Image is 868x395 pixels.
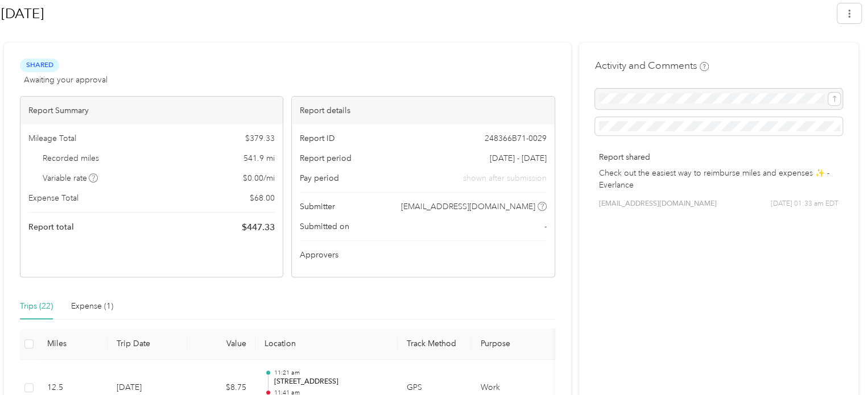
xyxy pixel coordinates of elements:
th: Value [187,329,255,360]
th: Purpose [472,329,557,360]
span: Report total [28,221,74,233]
th: Track Method [398,329,472,360]
th: Trip Date [108,329,187,360]
div: Report details [292,97,554,124]
p: Check out the easiest way to reimburse miles and expenses ✨ - Everlance [599,167,838,191]
p: Report shared [599,151,838,163]
span: Pay period [300,172,339,184]
span: Shared [20,59,59,72]
p: [STREET_ADDRESS] [274,377,388,387]
span: $ 68.00 [250,192,275,204]
span: shown after submission [463,172,547,184]
div: Report Summary [20,97,283,124]
p: 11:21 am [274,369,388,377]
span: Mileage Total [28,132,76,144]
span: Expense Total [28,192,78,204]
span: Recorded miles [43,152,99,164]
span: 248366B71-0029 [485,132,547,144]
span: [DATE] - [DATE] [490,152,547,164]
span: [EMAIL_ADDRESS][DOMAIN_NAME] [401,201,535,213]
div: Expense (1) [71,300,113,313]
span: Report period [300,152,352,164]
span: $ 447.33 [242,221,275,234]
th: Miles [38,329,108,360]
span: Report ID [300,132,335,144]
span: Submitter [300,201,335,213]
span: [DATE] 01:33 am EDT [771,199,838,209]
th: Location [255,329,398,360]
span: [EMAIL_ADDRESS][DOMAIN_NAME] [599,199,717,209]
span: Submitted on [300,221,349,232]
span: $ 379.33 [245,132,275,144]
span: - [544,221,547,232]
span: 541.9 mi [243,152,275,164]
div: Trips (22) [20,300,53,313]
span: $ 0.00 / mi [243,172,275,184]
span: Approvers [300,249,338,261]
span: Awaiting your approval [24,74,108,86]
span: Variable rate [43,172,98,184]
h4: Activity and Comments [595,59,709,73]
